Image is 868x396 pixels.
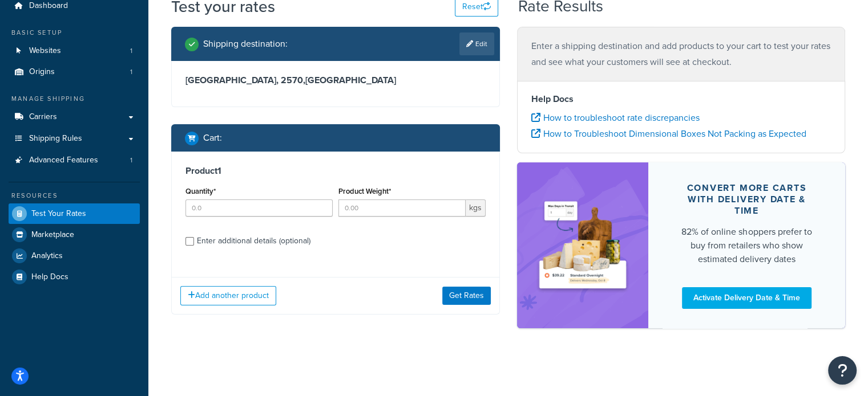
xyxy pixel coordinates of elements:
button: Open Resource Center [828,356,857,385]
a: Edit [459,32,494,55]
span: Shipping Rules [29,134,82,144]
a: Origins1 [9,62,140,83]
input: 0.00 [338,199,466,217]
a: Advanced Features1 [9,150,140,171]
label: Quantity* [185,187,216,195]
div: Basic Setup [9,28,140,38]
img: feature-image-ddt-36eae7f7280da8017bfb280eaccd9c446f90b1fe08728e4019434db127062ab4.png [534,179,631,311]
a: Websites1 [9,40,140,62]
div: Manage Shipping [9,94,140,104]
span: Test Your Rates [31,209,86,219]
div: 82% of online shoppers prefer to buy from retailers who show estimated delivery dates [676,225,818,266]
h2: Shipping destination : [203,39,288,49]
a: Analytics [9,246,140,266]
a: Help Docs [9,267,140,287]
input: Enter additional details (optional) [185,237,194,246]
button: Add another product [180,286,276,305]
span: Marketplace [31,230,74,240]
label: Product Weight* [338,187,391,195]
span: Help Docs [31,272,68,282]
a: How to Troubleshoot Dimensional Boxes Not Packing as Expected [531,127,806,140]
span: 1 [130,46,132,56]
div: Resources [9,191,140,201]
span: Advanced Features [29,156,98,165]
a: Marketplace [9,224,140,245]
span: Origins [29,67,55,77]
h2: Cart : [203,133,222,143]
a: Test Your Rates [9,203,140,224]
li: Advanced Features [9,150,140,171]
div: Enter additional details (optional) [197,233,310,249]
span: 1 [130,67,132,77]
p: Enter a shipping destination and add products to your cart to test your rates and see what your c... [531,38,831,70]
a: Carriers [9,107,140,128]
span: Dashboard [29,1,68,11]
button: Get Rates [442,287,491,305]
a: Shipping Rules [9,128,140,149]
span: 1 [130,156,132,165]
input: 0.0 [185,199,333,217]
li: Websites [9,40,140,62]
span: Websites [29,46,61,56]
h3: [GEOGRAPHIC_DATA], 2570 , [GEOGRAPHIC_DATA] [185,75,486,86]
h3: Product 1 [185,165,486,177]
span: Analytics [31,251,63,261]
h4: Help Docs [531,92,831,106]
span: Carriers [29,112,57,122]
span: kgs [466,199,486,217]
a: How to troubleshoot rate discrepancies [531,111,700,124]
div: Convert more carts with delivery date & time [676,182,818,217]
a: Activate Delivery Date & Time [682,287,812,309]
li: Origins [9,62,140,83]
